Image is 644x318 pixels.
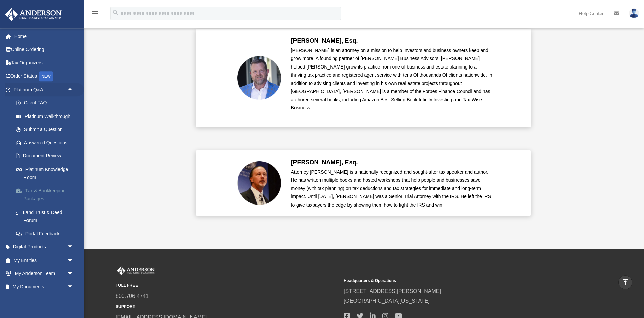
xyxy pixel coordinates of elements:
b: [PERSON_NAME], Esq. [291,37,358,44]
a: Home [5,30,84,43]
a: [GEOGRAPHIC_DATA][US_STATE] [344,298,430,304]
img: Toby-circle-head.png [237,56,281,100]
a: menu [91,12,99,17]
b: [PERSON_NAME], Esq. [291,159,358,166]
i: menu [91,9,99,17]
span: arrow_drop_down [67,254,80,267]
i: search [112,9,119,16]
a: Tax Organizers [5,56,84,70]
span: arrow_drop_down [67,240,80,254]
img: User Pic [629,8,639,18]
a: Digital Productsarrow_drop_down [5,240,84,254]
a: Submit a Question [9,123,84,136]
a: [STREET_ADDRESS][PERSON_NAME] [344,288,441,294]
a: My Entitiesarrow_drop_down [5,254,84,267]
a: Platinum Walkthrough [9,109,84,123]
a: Tax & Bookkeeping Packages [9,184,84,206]
i: vertical_align_top [621,278,629,286]
span: arrow_drop_down [67,267,80,281]
img: Anderson Advisors Platinum Portal [116,266,156,275]
p: [PERSON_NAME] is an attorney on a mission to help investors and business owners keep and grow mor... [291,46,492,112]
div: NEW [39,71,53,81]
a: Land Trust & Deed Forum [9,206,84,227]
a: My Documentsarrow_drop_down [5,280,84,293]
span: arrow_drop_down [67,293,80,307]
span: arrow_drop_up [67,83,80,97]
a: vertical_align_top [618,275,632,289]
a: Client FAQ [9,96,84,110]
div: Attorney [PERSON_NAME] is a nationally recognized and sought-after tax speaker and author. He has... [291,168,492,209]
a: Document Review [9,149,84,163]
small: TOLL FREE [116,282,339,289]
a: Platinum Q&Aarrow_drop_up [5,83,84,96]
small: SUPPORT [116,303,339,310]
a: 800.706.4741 [116,293,149,299]
img: Scott-Estill-Headshot.png [237,161,281,205]
a: Platinum Knowledge Room [9,163,84,184]
img: Anderson Advisors Platinum Portal [3,8,64,21]
a: Portal Feedback [9,227,84,240]
a: My Anderson Teamarrow_drop_down [5,267,84,280]
small: Headquarters & Operations [344,277,567,284]
a: Online Ordering [5,43,84,56]
a: Order StatusNEW [5,70,84,83]
span: arrow_drop_down [67,280,80,294]
a: Online Learningarrow_drop_down [5,293,84,307]
a: Answered Questions [9,136,84,149]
